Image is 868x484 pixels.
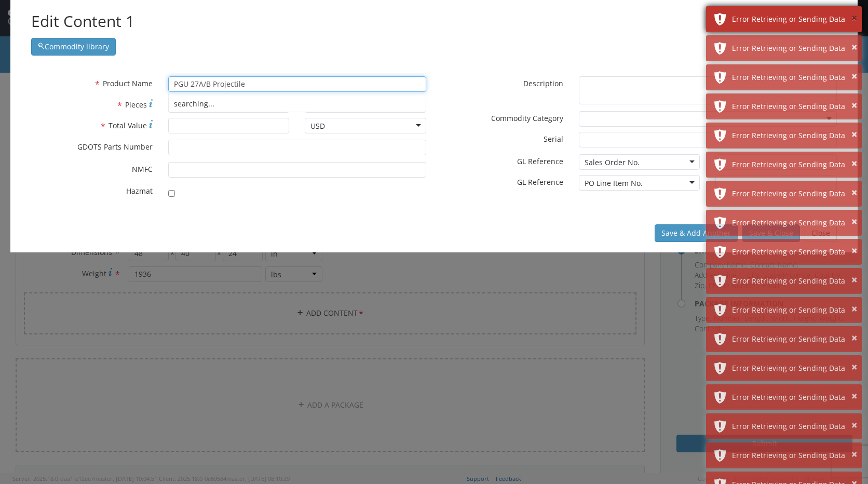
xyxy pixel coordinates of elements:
div: Error Retrieving or Sending Data [732,363,854,373]
div: Sales Order No. [585,157,640,168]
div: searching... [169,96,426,112]
div: Error Retrieving or Sending Data [732,450,854,461]
button: × [851,273,857,288]
span: Product Name [103,78,153,88]
button: × [851,40,857,55]
span: GL Reference [517,156,563,166]
div: Error Retrieving or Sending Data [732,392,854,402]
div: Error Retrieving or Sending Data [732,247,854,257]
span: GL Reference [517,177,563,187]
span: Description [523,78,563,88]
div: Error Retrieving or Sending Data [732,334,854,344]
div: Error Retrieving or Sending Data [732,218,854,228]
span: Pieces [125,100,147,110]
button: × [851,447,857,462]
button: × [851,302,857,317]
button: × [851,389,857,404]
span: NMFC [132,164,153,174]
span: Serial [544,134,563,144]
button: × [851,156,857,171]
button: × [851,185,857,200]
div: Error Retrieving or Sending Data [732,189,854,199]
button: × [851,360,857,375]
button: Commodity library [31,38,116,56]
button: × [851,11,857,26]
div: Error Retrieving or Sending Data [732,159,854,170]
div: Error Retrieving or Sending Data [732,43,854,53]
span: GDOTS Parts Number [77,142,153,152]
div: USD [310,121,325,131]
div: Error Retrieving or Sending Data [732,130,854,141]
div: PO Line Item No. [585,178,643,189]
button: × [851,214,857,230]
span: Commodity Category [491,113,563,123]
span: Total Value [108,120,147,130]
button: × [851,69,857,84]
button: Save & Add Another [655,224,738,242]
button: × [851,331,857,346]
span: Hazmat [126,186,153,196]
button: × [851,244,857,259]
button: × [851,127,857,142]
div: Error Retrieving or Sending Data [732,305,854,315]
button: × [851,98,857,113]
div: Error Retrieving or Sending Data [732,421,854,432]
div: Error Retrieving or Sending Data [732,72,854,83]
div: Error Retrieving or Sending Data [732,101,854,112]
div: Error Retrieving or Sending Data [732,276,854,286]
h2: Edit Content 1 [31,10,837,33]
button: × [851,418,857,433]
div: Error Retrieving or Sending Data [732,14,854,24]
